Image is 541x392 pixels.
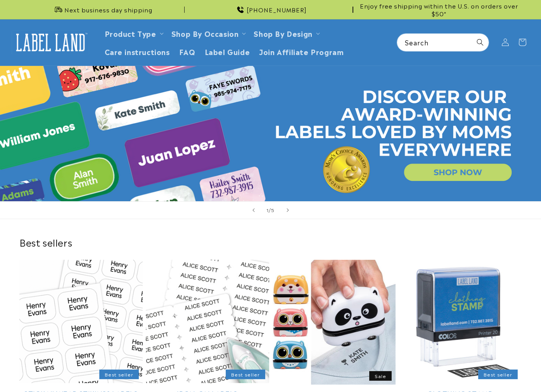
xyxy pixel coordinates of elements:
a: Shop By Design [254,28,312,38]
a: Label Land [9,28,92,57]
span: / [269,206,271,214]
span: Label Guide [205,47,250,56]
summary: Shop By Occasion [167,24,249,42]
a: FAQ [175,42,200,60]
a: Label Guide [200,42,255,60]
span: Enjoy free shipping within the U.S. on orders over $50* [356,2,522,17]
summary: Shop By Design [249,24,323,42]
span: 5 [271,206,275,214]
button: Search [472,34,489,51]
span: 1 [266,206,269,214]
iframe: Gorgias Floating Chat [378,356,533,384]
h2: Best sellers [19,236,522,248]
span: Shop By Occasion [171,29,239,38]
a: Care instructions [100,42,175,60]
img: Label Land [12,30,89,54]
span: Join Affiliate Program [259,47,344,56]
span: Next business day shipping [64,6,152,14]
button: Previous slide [245,202,262,219]
a: Join Affiliate Program [254,42,348,60]
a: Product Type [105,28,156,38]
span: [PHONE_NUMBER] [247,6,307,14]
span: FAQ [179,47,195,56]
button: Next slide [279,202,296,219]
span: Care instructions [105,47,170,56]
summary: Product Type [100,24,167,42]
